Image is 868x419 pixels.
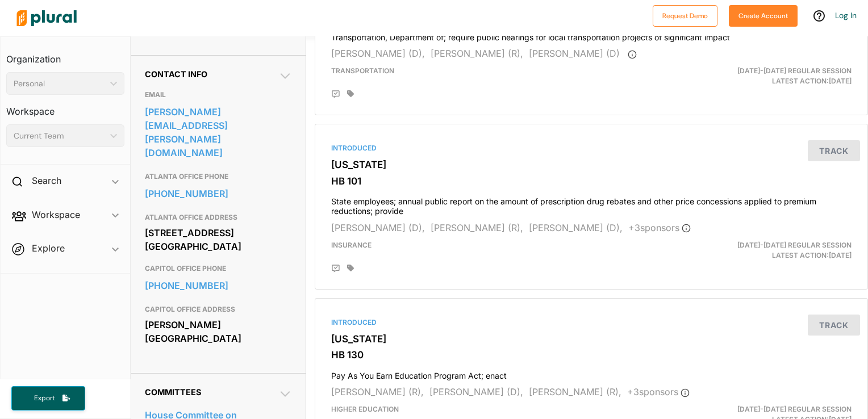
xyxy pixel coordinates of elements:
[331,143,852,153] div: Introduced
[331,175,852,187] h3: HB 101
[32,174,61,187] h2: Search
[145,316,293,347] div: [PERSON_NAME][GEOGRAPHIC_DATA]
[529,386,621,397] span: [PERSON_NAME] (R),
[627,386,690,397] span: + 3 sponsor s
[331,349,852,361] h3: HB 130
[729,5,798,27] button: Create Account
[145,69,207,79] span: Contact Info
[331,241,372,249] span: Insurance
[808,315,860,336] button: Track
[26,393,62,403] span: Export
[681,240,860,261] div: Latest Action: [DATE]
[145,88,293,102] h3: EMAIL
[737,66,852,75] span: [DATE]-[DATE] Regular Session
[347,264,354,272] div: Add tags
[14,78,106,90] div: Personal
[145,303,293,316] h3: CAPITOL OFFICE ADDRESS
[431,222,523,233] span: [PERSON_NAME] (R),
[6,95,124,120] h3: Workspace
[331,317,852,328] div: Introduced
[14,130,106,142] div: Current Team
[729,9,798,21] a: Create Account
[331,386,424,397] span: [PERSON_NAME] (R),
[145,224,293,255] div: [STREET_ADDRESS] [GEOGRAPHIC_DATA]
[145,170,293,183] h3: ATLANTA OFFICE PHONE
[331,366,852,381] h4: Pay As You Earn Education Program Act; enact
[331,90,340,99] div: Add Position Statement
[331,264,340,273] div: Add Position Statement
[331,66,394,75] span: Transportation
[653,9,717,21] a: Request Demo
[11,386,85,410] button: Export
[145,103,293,161] a: [PERSON_NAME][EMAIL_ADDRESS][PERSON_NAME][DOMAIN_NAME]
[331,333,852,345] h3: [US_STATE]
[331,159,852,170] h3: [US_STATE]
[529,48,620,59] span: [PERSON_NAME] (D)
[145,387,201,397] span: Committees
[331,48,425,59] span: [PERSON_NAME] (D),
[653,5,717,27] button: Request Demo
[6,43,124,68] h3: Organization
[429,386,523,397] span: [PERSON_NAME] (D),
[331,191,852,216] h4: State employees; annual public report on the amount of prescription drug rebates and other price ...
[331,222,425,233] span: [PERSON_NAME] (D),
[808,140,860,161] button: Track
[681,66,860,86] div: Latest Action: [DATE]
[145,277,293,294] a: [PHONE_NUMBER]
[737,405,852,413] span: [DATE]-[DATE] Regular Session
[529,222,623,233] span: [PERSON_NAME] (D),
[331,405,399,413] span: Higher Education
[737,241,852,249] span: [DATE]-[DATE] Regular Session
[835,10,857,20] a: Log In
[431,48,523,59] span: [PERSON_NAME] (R),
[628,222,691,233] span: + 3 sponsor s
[347,90,354,98] div: Add tags
[145,262,293,275] h3: CAPITOL OFFICE PHONE
[145,185,293,202] a: [PHONE_NUMBER]
[145,211,293,224] h3: ATLANTA OFFICE ADDRESS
